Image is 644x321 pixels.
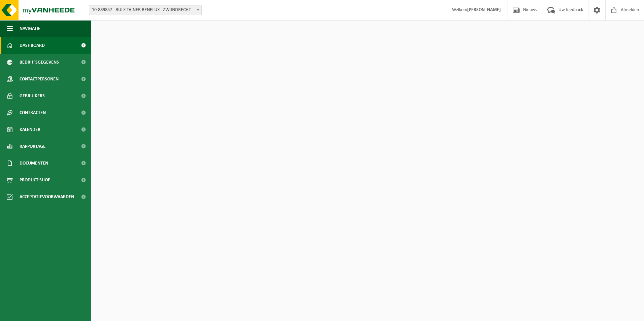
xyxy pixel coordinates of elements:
span: Contactpersonen [20,71,59,87]
span: Contracten [20,104,46,121]
span: Documenten [20,155,48,172]
span: 10-889857 - BULK TAINER BENELUX - ZWIJNDRECHT [89,5,201,15]
span: Gebruikers [20,87,45,104]
span: Kalender [20,121,40,138]
span: Navigatie [20,20,40,37]
span: Acceptatievoorwaarden [20,188,74,205]
span: Rapportage [20,138,45,155]
span: 10-889857 - BULK TAINER BENELUX - ZWIJNDRECHT [89,5,202,15]
span: Dashboard [20,37,45,54]
span: Product Shop [20,172,50,188]
span: Bedrijfsgegevens [20,54,59,71]
strong: [PERSON_NAME] [467,7,501,12]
